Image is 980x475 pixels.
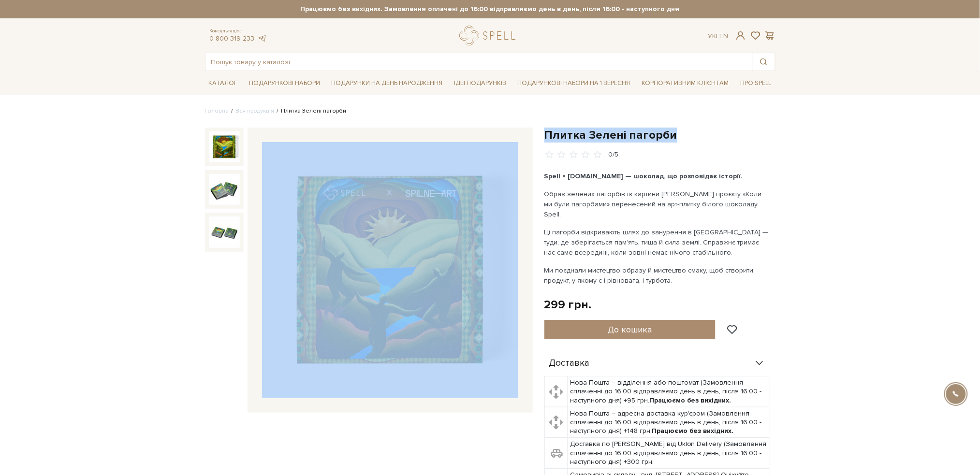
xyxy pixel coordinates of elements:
[719,32,728,40] a: En
[608,324,652,335] span: До кошика
[568,376,770,407] td: Нова Пошта – відділення або поштомат (Замовлення сплаченні до 16:00 відправляємо день в день, піс...
[205,5,775,14] strong: Працюємо без вихідних. Замовлення оплачені до 16:00 відправляємо день в день, після 16:00 - насту...
[716,32,717,40] span: |
[544,297,592,312] div: 299 грн.
[257,34,267,43] a: telegram
[544,172,743,180] b: Spell × [DOMAIN_NAME] — шоколад, що розповідає історії.
[209,174,240,205] img: Плитка Зелені пагорби
[205,53,753,71] input: Пошук товару у каталозі
[450,76,510,91] a: Ідеї подарунків
[544,320,716,339] button: До кошика
[649,396,731,404] b: Працюємо без вихідних.
[262,142,518,398] img: Плитка Зелені пагорби
[708,32,728,41] div: Ук
[544,189,771,219] p: Образ зелених пагорбів із картини [PERSON_NAME] проєкту «Коли ми були пагорбами» перенесений на а...
[245,76,324,91] a: Подарункові набори
[549,359,590,368] span: Доставка
[210,34,255,43] a: 0 800 319 233
[210,28,267,34] span: Консультація:
[209,216,240,247] img: Плитка Зелені пагорби
[205,107,229,115] a: Головна
[209,131,240,162] img: Плитка Зелені пагорби
[609,150,619,159] div: 0/5
[638,75,733,91] a: Корпоративним клієнтам
[459,26,520,45] a: logo
[544,128,775,143] h1: Плитка Зелені пагорби
[753,53,775,71] button: Пошук товару у каталозі
[568,438,770,469] td: Доставка по [PERSON_NAME] від Uklon Delivery (Замовлення сплаченні до 16:00 відправляємо день в д...
[652,427,734,435] b: Працюємо без вихідних.
[544,265,771,286] p: Ми поєднали мистецтво образу й мистецтво смаку, щоб створити продукт, у якому є і рівновага, і ту...
[568,407,770,438] td: Нова Пошта – адресна доставка кур'єром (Замовлення сплаченні до 16:00 відправляємо день в день, п...
[544,227,771,258] p: Ці пагорби відкривають шлях до занурення в [GEOGRAPHIC_DATA] — туди, де зберігається пам’ять, тиш...
[275,107,347,115] li: Плитка Зелені пагорби
[514,75,634,91] a: Подарункові набори на 1 Вересня
[236,107,275,115] a: Вся продукція
[737,76,775,91] a: Про Spell
[328,76,447,91] a: Подарунки на День народження
[205,76,242,91] a: Каталог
